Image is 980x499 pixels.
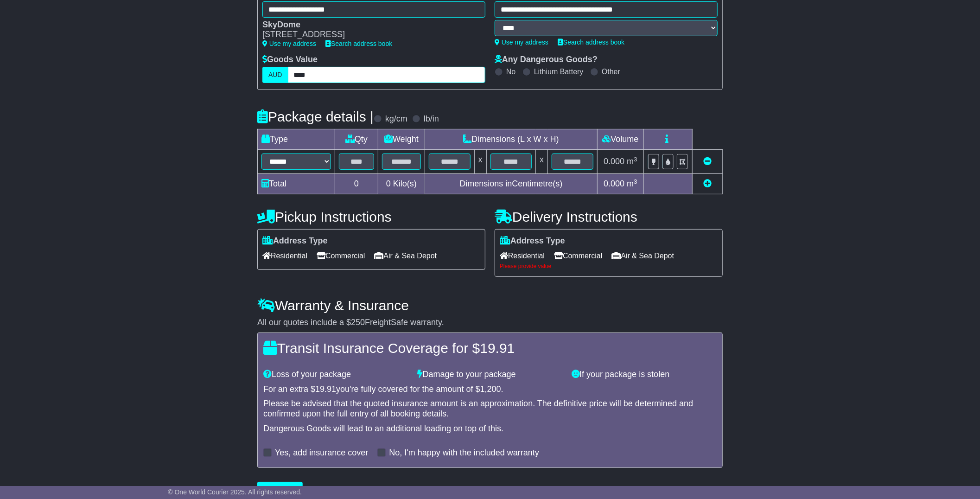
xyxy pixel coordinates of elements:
span: Commercial [317,249,365,263]
span: 1,200 [480,384,501,394]
span: © One World Courier 2025. All rights reserved. [168,488,302,496]
div: Please provide value [500,263,718,269]
span: 0 [386,179,391,188]
div: All our quotes include a $ FreightSafe warranty. [257,318,723,328]
td: Volume [597,129,643,150]
td: x [474,150,486,174]
span: m [627,157,637,166]
td: Type [258,129,335,150]
span: Residential [500,249,545,263]
span: 19.91 [315,384,336,394]
h4: Warranty & Insurance [257,298,723,313]
div: Loss of your package [259,370,413,380]
div: [STREET_ADDRESS] [262,30,476,40]
a: Add new item [703,179,712,188]
td: Dimensions (L x W x H) [425,129,597,150]
span: Air & Sea Depot [612,249,675,263]
div: For an extra $ you're fully covered for the amount of $ . [263,384,717,395]
span: Air & Sea Depot [375,249,437,263]
td: x [536,150,548,174]
label: AUD [262,67,288,83]
label: Address Type [262,236,328,246]
a: Search address book [325,40,392,47]
div: If your package is stolen [567,370,721,380]
sup: 3 [634,178,637,185]
td: Weight [378,129,425,150]
h4: Package details | [257,109,374,124]
span: 19.91 [480,340,515,356]
a: Use my address [262,40,316,47]
td: Qty [335,129,378,150]
span: 0.000 [604,157,624,166]
label: Any Dangerous Goods? [495,55,598,65]
a: Remove this item [703,157,712,166]
td: 0 [335,174,378,194]
label: kg/cm [385,114,407,124]
span: 250 [351,318,365,327]
label: No, I'm happy with the included warranty [389,448,539,458]
label: No [506,67,515,76]
td: Kilo(s) [378,174,425,194]
span: 0.000 [604,179,624,188]
div: SkyDome [262,20,476,30]
span: m [627,179,637,188]
a: Search address book [558,38,624,46]
label: Yes, add insurance cover [275,448,368,458]
sup: 3 [634,156,637,163]
td: Dimensions in Centimetre(s) [425,174,597,194]
span: Commercial [554,249,602,263]
h4: Pickup Instructions [257,209,485,224]
span: Residential [262,249,307,263]
div: Damage to your package [413,370,567,380]
td: Total [258,174,335,194]
h4: Delivery Instructions [495,209,723,224]
label: Lithium Battery [534,67,584,76]
a: Use my address [495,38,548,46]
div: Please be advised that the quoted insurance amount is an approximation. The definitive price will... [263,399,717,419]
label: Other [602,67,620,76]
button: Get Quotes [257,482,303,498]
h4: Transit Insurance Coverage for $ [263,340,717,356]
div: Dangerous Goods will lead to an additional loading on top of this. [263,424,717,434]
label: Address Type [500,236,565,246]
label: Goods Value [262,55,318,65]
label: lb/in [424,114,439,124]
